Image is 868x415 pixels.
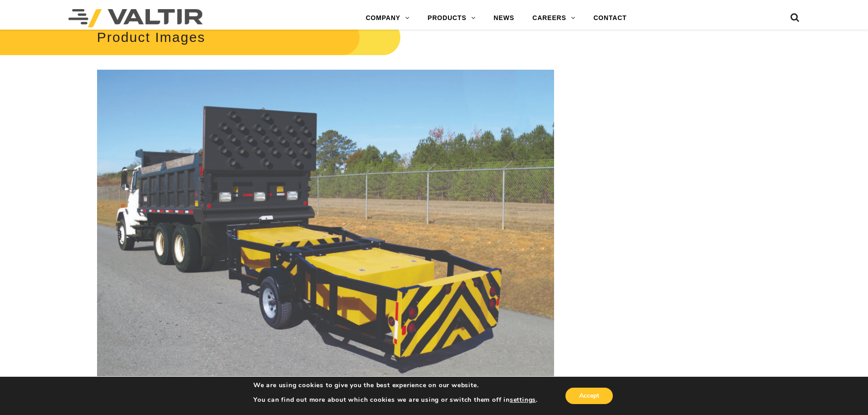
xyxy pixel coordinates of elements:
button: settings [510,396,536,404]
a: CONTACT [584,9,636,27]
a: CAREERS [524,9,585,27]
a: PRODUCTS [419,9,485,27]
a: NEWS [484,9,523,27]
img: Valtir [68,9,203,27]
p: We are using cookies to give you the best experience on our website. [253,381,538,389]
a: COMPANY [357,9,419,27]
button: Accept [565,388,613,404]
p: You can find out more about which cookies we are using or switch them off in . [253,396,538,404]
